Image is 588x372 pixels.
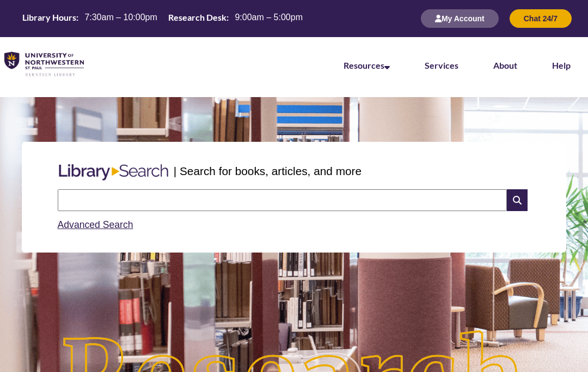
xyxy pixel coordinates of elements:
[344,60,390,70] a: Resources
[18,11,307,26] a: Hours Today
[164,11,230,23] th: Research Desk:
[421,9,499,28] button: My Account
[4,52,84,77] img: UNWSP Library Logo
[425,60,458,70] a: Services
[174,163,362,179] p: | Search for books, articles, and more
[58,219,133,230] a: Advanced Search
[510,9,572,28] button: Chat 24/7
[421,14,499,23] a: My Account
[510,14,572,23] a: Chat 24/7
[507,189,528,211] i: Search
[552,60,571,70] a: Help
[53,160,174,185] img: Libary Search
[18,11,80,23] th: Library Hours:
[235,13,303,22] span: 9:00am – 5:00pm
[493,60,517,70] a: About
[84,13,157,22] span: 7:30am – 10:00pm
[18,11,307,25] table: Hours Today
